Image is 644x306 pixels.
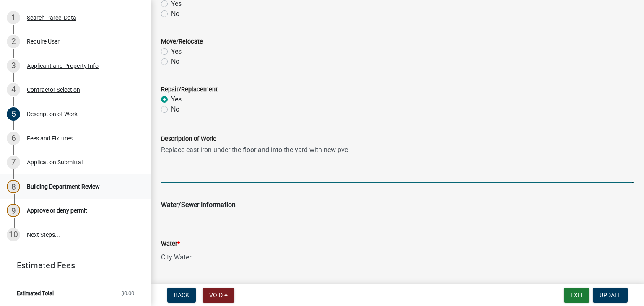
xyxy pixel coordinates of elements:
button: Void [203,288,234,303]
span: Update [600,292,621,298]
div: 8 [7,180,20,193]
div: 3 [7,59,20,73]
div: 7 [7,156,20,169]
span: Void [209,292,223,298]
div: Contractor Selection [27,87,80,93]
div: Description of Work [27,111,78,117]
label: Yes [171,47,182,57]
span: Back [174,292,189,298]
button: Exit [564,288,589,303]
label: No [171,104,179,114]
label: Water [161,241,180,247]
label: Move/Relocate [161,39,203,45]
label: No [171,57,179,67]
div: Applicant and Property Info [27,63,99,69]
div: 2 [7,35,20,48]
div: 4 [7,83,20,96]
label: Yes [171,94,182,104]
div: 6 [7,132,20,145]
div: 10 [7,228,20,241]
button: Back [167,288,196,303]
div: Approve or deny permit [27,207,87,213]
div: 1 [7,11,20,24]
label: Description of Work: [161,136,216,142]
div: Application Submittal [27,159,83,165]
div: 9 [7,204,20,217]
button: Update [593,288,628,303]
div: 5 [7,107,20,121]
label: No [171,9,179,19]
a: Estimated Fees [7,257,138,274]
span: $0.00 [121,290,134,296]
b: Water/Sewer Information [161,201,236,209]
div: Search Parcel Data [27,15,76,21]
div: Fees and Fixtures [27,135,73,141]
label: Repair/Replacement [161,87,218,93]
span: Estimated Total [17,290,54,296]
div: Building Department Review [27,184,100,189]
div: Require User [27,39,60,44]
